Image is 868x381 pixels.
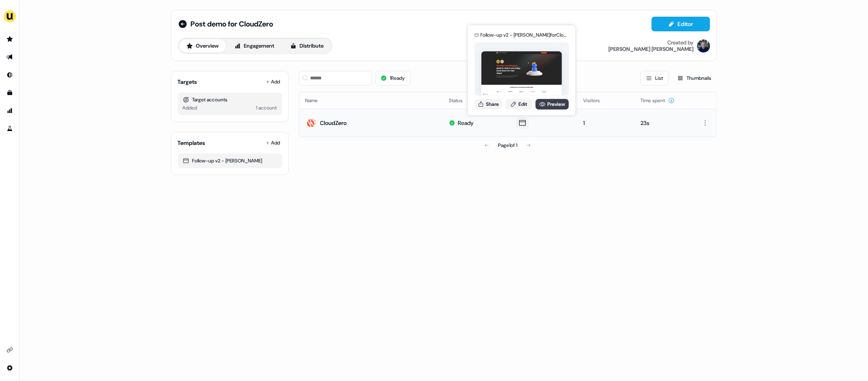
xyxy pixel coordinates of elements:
[3,33,16,46] a: Go to prospects
[264,137,282,149] button: Add
[498,141,517,149] div: Page 1 of 1
[256,104,277,112] div: 1 account
[583,93,610,108] button: Visitors
[191,19,273,29] span: Post demo for CloudZero
[227,39,282,53] button: Engagement
[474,99,502,109] button: Share
[179,39,226,53] button: Overview
[536,99,569,109] a: Preview
[283,39,331,53] button: Distribute
[583,119,627,127] div: 1
[672,71,717,85] button: Thumbnails
[668,39,694,46] div: Created by
[375,71,411,85] button: 1Ready
[264,76,282,88] button: Add
[641,119,683,127] div: 23s
[320,119,347,127] div: CloudZero
[697,39,710,53] img: James
[652,21,710,29] a: Editor
[505,99,532,109] a: Edit
[183,96,277,104] div: Target accounts
[183,104,197,112] div: Added
[458,119,474,127] div: Ready
[178,78,197,86] div: Targets
[3,50,16,63] a: Go to outbound experience
[449,93,472,108] button: Status
[641,93,675,108] button: Time spent
[652,17,710,31] button: Editor
[3,344,16,357] a: Go to integrations
[3,361,16,374] a: Go to integrations
[3,86,16,99] a: Go to templates
[641,71,669,85] button: List
[178,139,206,147] div: Templates
[3,122,16,135] a: Go to experiments
[481,31,569,39] div: Follow-up v2 - [PERSON_NAME] for CloudZero
[3,68,16,81] a: Go to Inbound
[3,104,16,117] a: Go to attribution
[183,157,277,165] div: Follow-up v2 - [PERSON_NAME]
[481,51,562,96] img: asset preview
[306,93,328,108] button: Name
[609,46,694,53] div: [PERSON_NAME] [PERSON_NAME]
